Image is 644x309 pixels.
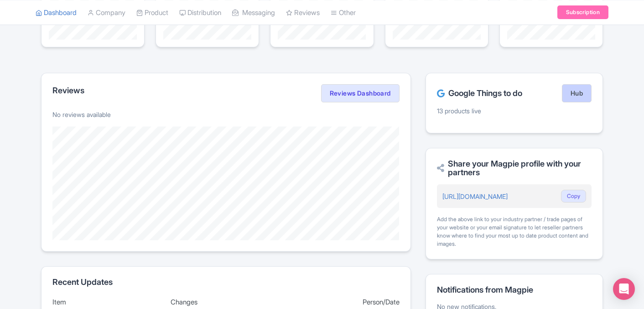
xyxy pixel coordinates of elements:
[562,84,592,102] a: Hub
[321,84,400,102] a: Reviews Dashboard
[171,297,281,308] div: Changes
[561,190,586,203] button: Copy
[52,110,400,119] p: No reviews available
[442,192,508,200] a: [URL][DOMAIN_NAME]
[557,5,608,19] a: Subscription
[437,215,592,248] div: Add the above link to your industry partner / trade pages of your website or your email signature...
[437,89,522,98] h2: Google Things to do
[437,106,592,116] p: 13 products live
[52,297,163,308] div: Item
[52,86,84,95] h2: Reviews
[289,297,400,308] div: Person/Date
[437,285,592,294] h2: Notifications from Magpie
[613,278,635,300] div: Open Intercom Messenger
[52,278,400,287] h2: Recent Updates
[437,159,592,177] h2: Share your Magpie profile with your partners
